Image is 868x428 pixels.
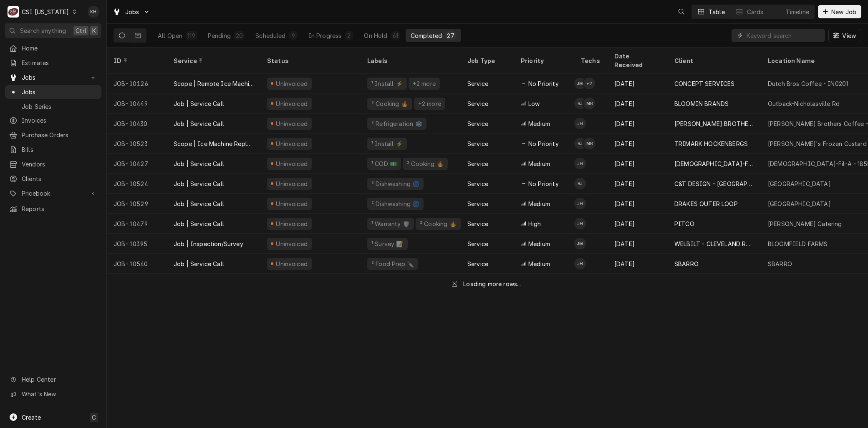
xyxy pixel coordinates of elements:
[608,154,668,174] div: [DATE]
[371,159,398,168] div: ¹ COD 💵
[5,172,101,186] a: Clients
[574,258,586,269] div: Jeff Hartley's Avatar
[76,26,86,35] span: Ctrl
[5,186,101,200] a: Go to Pricebook
[22,414,41,421] span: Create
[22,375,96,384] span: Help Center
[22,73,85,82] span: Jobs
[608,73,668,93] div: [DATE]
[88,6,99,18] div: KH
[608,93,668,113] div: [DATE]
[174,259,224,268] div: Job | Service Call
[367,56,454,65] div: Labels
[528,259,550,268] span: Medium
[8,6,19,18] div: CSI Kentucky's Avatar
[463,279,521,288] div: Loading more rows...
[467,199,488,208] div: Service
[275,99,309,108] div: Uninvoiced
[608,234,668,254] div: [DATE]
[5,70,101,84] a: Go to Jobs
[371,219,411,228] div: ¹ Warranty 🛡️
[747,8,764,16] div: Cards
[411,31,442,40] div: Completed
[22,174,97,183] span: Clients
[267,56,352,65] div: Status
[574,238,586,249] div: Jay Maiden's Avatar
[5,373,101,386] a: Go to Help Center
[107,133,167,154] div: JOB-10523
[5,157,101,171] a: Vendors
[581,56,601,65] div: Techs
[5,23,101,38] button: Search anythingCtrlK
[574,78,586,89] div: Jay Maiden's Avatar
[583,138,595,149] div: MB
[109,5,154,19] a: Go to Jobs
[674,99,729,108] div: BLOOMIN BRANDS
[528,219,541,228] span: High
[308,31,342,40] div: In Progress
[88,6,99,18] div: Kyley Hunnicutt's Avatar
[371,99,409,108] div: ² Cooking 🔥
[447,31,454,40] div: 27
[608,133,668,154] div: [DATE]
[674,119,754,128] div: [PERSON_NAME] BROTHERS COFFEE
[608,113,668,133] div: [DATE]
[528,139,559,148] span: No Priority
[125,8,139,16] span: Jobs
[346,31,351,40] div: 2
[830,8,858,16] span: New Job
[574,218,586,229] div: JH
[747,29,821,42] input: Keyword search
[574,178,586,189] div: Bryant Jolley's Avatar
[371,239,404,248] div: ¹ Survey 📝
[768,79,848,88] div: Dutch Bros Coffee - IN0201
[393,31,398,40] div: 61
[371,259,415,268] div: ² Food Prep 🔪
[768,239,828,248] div: BLOOMFIELD FARMS
[22,160,97,169] span: Vendors
[371,199,420,208] div: ² Dishwashing 🌀
[107,214,167,234] div: JOB-10479
[574,158,586,169] div: Jeff Hartley's Avatar
[107,154,167,174] div: JOB-10427
[768,199,831,208] div: [GEOGRAPHIC_DATA]
[174,159,224,168] div: Job | Service Call
[158,31,182,40] div: All Open
[8,6,19,18] div: C
[275,179,309,188] div: Uninvoiced
[114,56,159,65] div: ID
[574,198,586,209] div: Jeff Hartley's Avatar
[275,139,309,148] div: Uninvoiced
[174,179,224,188] div: Job | Service Call
[92,26,96,35] span: K
[5,143,101,156] a: Bills
[574,258,586,269] div: JH
[840,31,858,40] span: View
[574,138,586,149] div: BJ
[768,219,842,228] div: [PERSON_NAME] Catering
[174,199,224,208] div: Job | Service Call
[528,79,559,88] span: No Priority
[674,139,748,148] div: TRIMARK HOCKENBERGS
[412,79,437,88] div: +2 more
[364,31,387,40] div: On Hold
[22,44,97,53] span: Home
[275,219,309,228] div: Uninvoiced
[291,31,296,40] div: 9
[467,179,488,188] div: Service
[174,79,254,88] div: Scope | Remote Ice Machine Install
[107,174,167,194] div: JOB-10524
[22,8,69,16] div: CSI [US_STATE]
[275,199,309,208] div: Uninvoiced
[174,56,252,65] div: Service
[275,159,309,168] div: Uninvoiced
[107,93,167,113] div: JOB-10449
[583,78,595,89] div: + 2
[371,139,404,148] div: ¹ Install ⚡️
[371,179,420,188] div: ² Dishwashing 🌀
[467,56,507,65] div: Job Type
[208,31,231,40] div: Pending
[521,56,566,65] div: Priority
[583,98,595,109] div: Matt Brewington's Avatar
[674,239,754,248] div: WELBILT - CLEVELAND RANGE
